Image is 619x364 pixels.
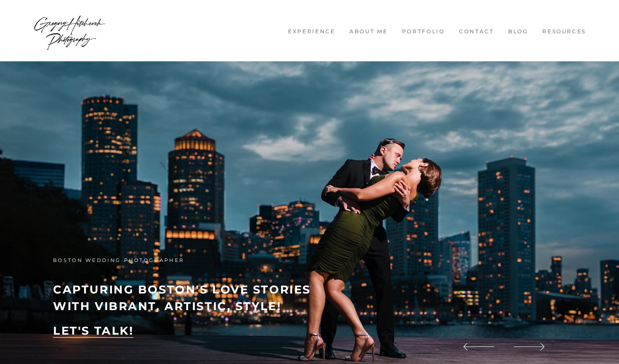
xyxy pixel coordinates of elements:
a: About me [345,28,393,35]
img: Wedding Photographer Boston - Gregory Hitchcock Photography [33,4,107,57]
a: Resources [537,28,591,35]
strong: with vibrant, artistic, style! [53,299,281,313]
a: Experience [283,28,340,35]
u: LET'S TALK! [53,324,133,338]
a: LET'S TALK! [53,324,133,337]
strong: capturing boston's love stories [53,283,311,296]
a: Contact [454,28,499,35]
a: Blog [503,28,533,35]
span: boston wedding photographer [53,257,184,263]
a: Portfolio [397,28,449,35]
